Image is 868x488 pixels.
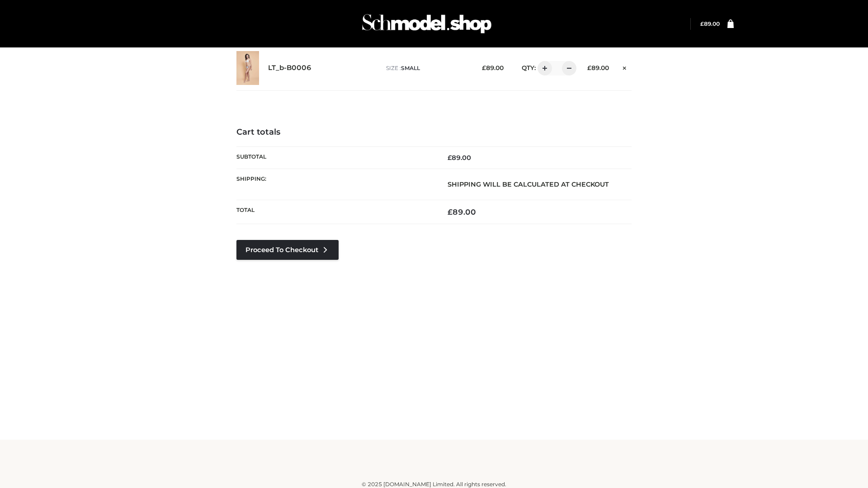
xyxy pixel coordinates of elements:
[700,20,720,27] a: £89.00
[482,64,486,71] span: £
[236,200,434,224] th: Total
[448,154,471,162] bdi: 89.00
[268,64,311,72] a: LT_b-B0006
[700,20,704,27] span: £
[401,65,420,71] span: SMALL
[448,207,453,216] span: £
[236,240,339,260] a: Proceed to Checkout
[448,207,476,216] bdi: 89.00
[587,64,591,71] span: £
[386,64,468,72] p: size :
[236,51,259,85] img: LT_b-B0006 - SMALL
[448,154,452,162] span: £
[448,180,609,188] strong: Shipping will be calculated at checkout
[513,61,573,75] div: QTY:
[236,169,434,200] th: Shipping:
[236,146,434,169] th: Subtotal
[359,6,495,42] img: Schmodel Admin 964
[236,127,632,137] h4: Cart totals
[700,20,720,27] bdi: 89.00
[482,64,504,71] bdi: 89.00
[618,61,632,73] a: Remove this item
[587,64,609,71] bdi: 89.00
